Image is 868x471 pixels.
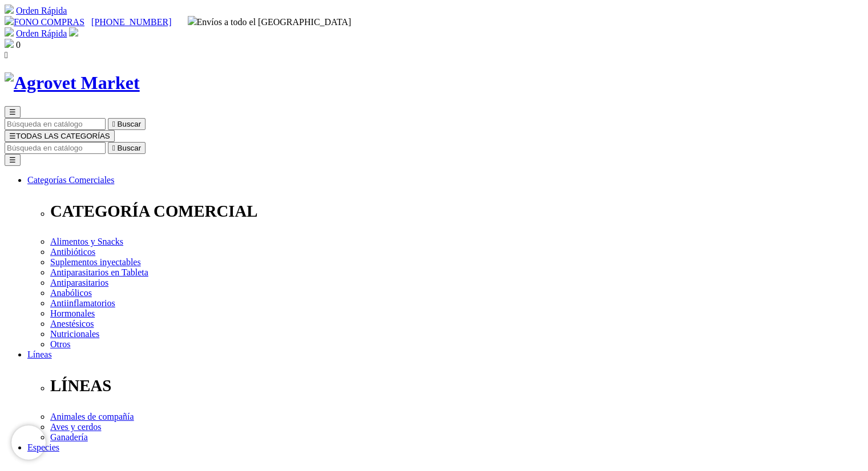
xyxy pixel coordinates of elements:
span: 0 [16,40,21,50]
button:  Buscar [108,118,146,130]
img: Agrovet Market [5,72,140,94]
iframe: Brevo live chat [11,425,46,460]
span: Buscar [118,120,141,128]
a: Hormonales [50,308,95,318]
p: CATEGORÍA COMERCIAL [50,202,863,221]
a: Ganadería [50,432,88,442]
a: Antiinflamatorios [50,298,115,308]
i:  [5,50,8,60]
a: Alimentos y Snacks [50,237,123,246]
span: ☰ [9,108,16,116]
img: shopping-cart.svg [5,27,14,36]
img: delivery-truck.svg [188,16,197,25]
a: [PHONE_NUMBER] [91,17,171,27]
a: Antibióticos [50,247,95,257]
a: Anabólicos [50,288,92,298]
img: phone.svg [5,16,14,25]
a: Anestésicos [50,319,94,328]
span: Buscar [118,144,141,152]
span: Envíos a todo el [GEOGRAPHIC_DATA] [188,17,352,27]
img: shopping-cart.svg [5,5,14,14]
i:  [112,120,115,128]
a: Nutricionales [50,329,99,339]
a: Orden Rápida [16,6,67,15]
a: Suplementos inyectables [50,257,141,267]
a: Antiparasitarios [50,278,108,287]
button: ☰ [5,154,21,166]
img: shopping-bag.svg [5,39,14,48]
i:  [112,144,115,152]
img: user.svg [69,27,78,36]
input: Buscar [5,118,106,130]
a: Otros [50,339,71,349]
button: ☰TODAS LAS CATEGORÍAS [5,130,115,142]
a: Antiparasitarios en Tableta [50,267,148,277]
a: Aves y cerdos [50,422,101,432]
a: FONO COMPRAS [5,17,84,27]
a: Animales de compañía [50,412,134,421]
a: Categorías Comerciales [27,175,114,185]
span: ☰ [9,132,16,140]
input: Buscar [5,142,106,154]
button: ☰ [5,106,21,118]
p: LÍNEAS [50,376,863,395]
a: Orden Rápida [16,29,67,38]
a: Acceda a su cuenta de cliente [69,29,78,38]
a: Especies [27,442,59,452]
button:  Buscar [108,142,146,154]
a: Líneas [27,350,52,359]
